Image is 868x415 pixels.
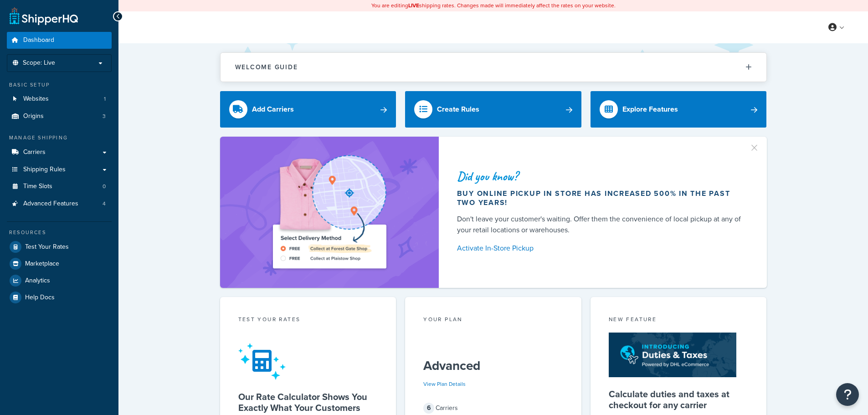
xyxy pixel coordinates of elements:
div: Create Rules [437,103,479,116]
button: Welcome Guide [221,53,766,82]
span: 3 [103,113,106,120]
a: Analytics [7,272,112,289]
li: Origins [7,108,112,125]
div: Test your rates [238,315,378,326]
span: Carriers [23,149,46,156]
span: Help Docs [25,294,55,302]
span: Shipping Rules [23,166,66,174]
h2: Welcome Guide [235,64,298,71]
h5: Calculate duties and taxes at checkout for any carrier [609,389,749,410]
span: Marketplace [25,260,59,268]
a: Dashboard [7,32,112,49]
div: Explore Features [622,103,678,116]
div: Don't leave your customer's waiting. Offer them the convenience of local pickup at any of your re... [457,214,745,236]
a: Explore Features [591,91,767,128]
a: Test Your Rates [7,239,112,255]
div: New Feature [609,315,749,326]
div: Resources [7,229,112,236]
span: Advanced Features [23,200,78,208]
span: 0 [103,183,106,190]
span: Dashboard [23,36,54,44]
a: Time Slots0 [7,178,112,195]
a: Origins3 [7,108,112,125]
div: Your Plan [423,315,563,326]
div: Carriers [423,402,563,415]
a: View Plan Details [423,380,466,388]
b: LIVE [408,1,419,10]
a: Add Carriers [220,91,396,128]
div: Buy online pickup in store has increased 500% in the past two years! [457,189,745,207]
span: Analytics [25,277,50,285]
span: 1 [104,95,106,103]
span: Origins [23,113,44,120]
a: Activate In-Store Pickup [457,242,745,255]
a: Websites1 [7,91,112,108]
span: Test Your Rates [25,243,69,251]
a: Marketplace [7,256,112,272]
a: Shipping Rules [7,161,112,178]
span: Time Slots [23,183,52,190]
div: Add Carriers [252,103,294,116]
li: Advanced Features [7,195,112,212]
div: Did you know? [457,170,745,183]
span: 6 [423,403,434,414]
li: Websites [7,91,112,108]
div: Basic Setup [7,81,112,89]
div: Manage Shipping [7,134,112,142]
span: Scope: Live [23,59,55,67]
img: ad-shirt-map-b0359fc47e01cab431d101c4b569394f6a03f54285957d908178d52f29eb9668.png [247,150,412,274]
h5: Advanced [423,359,563,373]
span: Websites [23,95,49,103]
span: 4 [103,200,106,208]
a: Help Docs [7,289,112,306]
button: Open Resource Center [836,383,859,406]
a: Create Rules [405,91,581,128]
a: Advanced Features4 [7,195,112,212]
a: Carriers [7,144,112,161]
li: Time Slots [7,178,112,195]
